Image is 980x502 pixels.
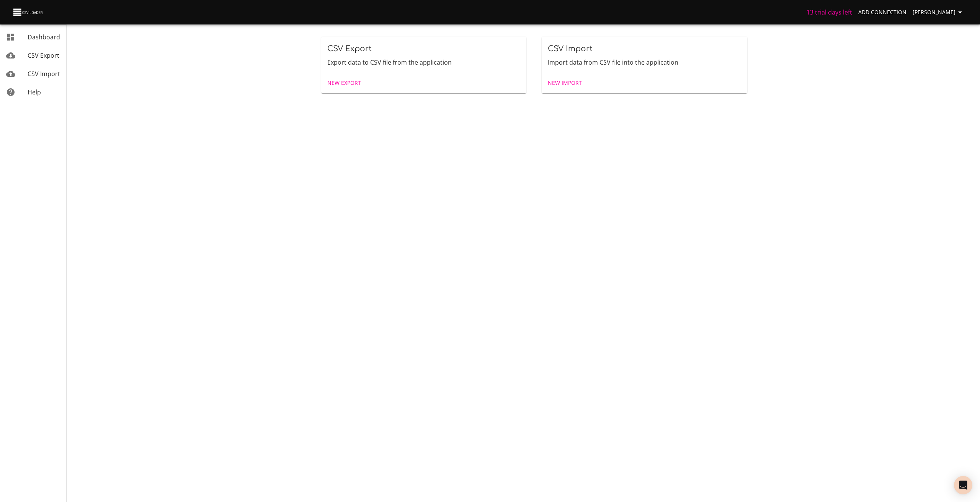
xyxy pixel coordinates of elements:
[545,76,585,90] a: New Import
[324,76,364,90] a: New Export
[327,44,372,53] span: CSV Export
[28,88,41,96] span: Help
[548,58,741,67] p: Import data from CSV file into the application
[12,7,44,18] img: CSV Loader
[954,476,972,494] div: Open Intercom Messenger
[548,78,582,88] span: New Import
[858,8,906,17] span: Add Connection
[855,5,910,19] a: Add Connection
[28,33,60,41] span: Dashboard
[910,5,968,19] button: [PERSON_NAME]
[548,44,593,53] span: CSV Import
[913,8,965,17] span: [PERSON_NAME]
[327,78,361,88] span: New Export
[327,58,521,67] p: Export data to CSV file from the application
[28,51,59,60] span: CSV Export
[28,70,60,78] span: CSV Import
[807,7,852,18] h6: 13 trial days left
